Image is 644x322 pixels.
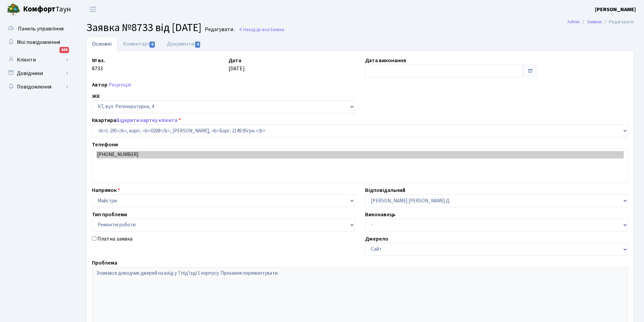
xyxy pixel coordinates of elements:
a: Основні [86,37,117,51]
label: Проблема [92,259,117,267]
label: Телефони [92,141,118,149]
div: [DATE] [223,56,360,77]
span: Заявка №8733 від [DATE] [86,20,201,35]
span: Таун [23,4,71,15]
label: Дата [229,56,241,65]
label: № вх. [92,56,105,65]
a: Документи [161,37,207,51]
a: [PERSON_NAME] [595,5,636,14]
a: Admin [567,18,580,25]
div: 644 [59,47,69,53]
option: [PHONE_NUMBER] [96,151,624,158]
label: Платна заявка [97,235,133,243]
span: 0 [149,42,155,48]
a: Повідомлення [3,80,71,94]
select: ) [92,124,628,137]
a: Назад до всіхЗаявки [239,26,284,33]
a: Коментарі [117,37,161,51]
span: Панель управління [18,25,64,32]
span: 0 [195,42,200,48]
label: Дата виконання [365,56,406,65]
a: Мої повідомлення644 [3,35,71,49]
a: Панель управління [3,22,71,35]
label: ЖК [92,92,100,100]
img: logo.png [7,3,20,16]
b: Комфорт [23,4,55,15]
nav: breadcrumb [557,15,644,29]
span: Мої повідомлення [17,39,60,46]
a: Клієнти [3,53,71,67]
div: 8733 [87,56,223,77]
li: Редагувати [602,18,634,26]
b: [PERSON_NAME] [595,6,636,13]
small: Редагувати . [204,26,235,33]
label: Виконавець [365,210,396,219]
label: Квартира [92,116,181,124]
label: Автор [92,81,108,89]
a: Заявки [587,18,602,25]
span: Заявки [270,26,284,33]
select: ) [92,219,355,231]
a: Відкрити картку клієнта [116,117,177,124]
button: Переключити навігацію [85,4,101,15]
label: Відповідальний [365,186,405,194]
label: Тип проблеми [92,210,127,219]
label: Джерело [365,235,388,243]
label: Напрямок [92,186,120,194]
a: Довідники [3,67,71,80]
a: Рецепція [109,81,131,89]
